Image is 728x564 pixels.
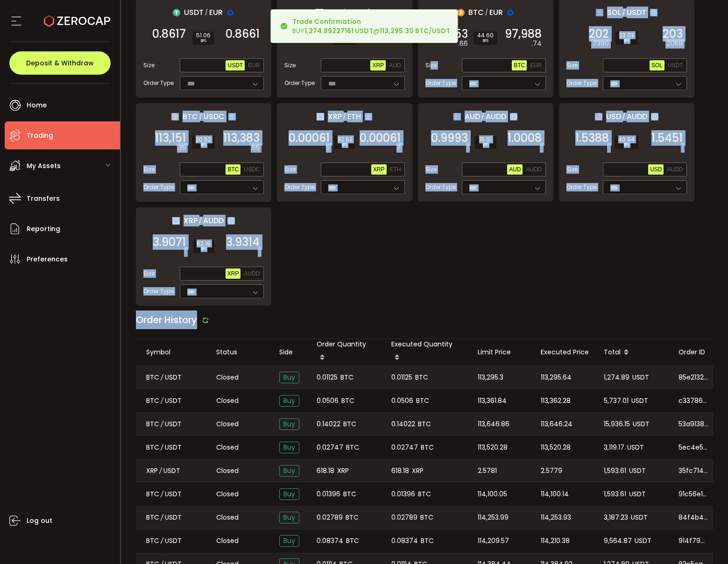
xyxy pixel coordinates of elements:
[326,143,330,153] em: 5
[216,419,239,429] span: Closed
[146,372,159,383] span: BTC
[251,143,260,153] em: .55
[391,419,415,430] span: 0.14022
[279,488,299,500] span: Buy
[371,164,387,175] button: XRP
[27,222,60,236] span: Reporting
[604,536,632,546] span: 9,564.87
[146,419,159,430] span: BTC
[509,166,521,173] span: AUD
[617,463,728,564] div: Chat Widget
[161,395,163,406] em: /
[159,465,162,476] em: /
[196,142,211,148] i: BPS
[346,536,359,546] span: BTC
[227,166,239,173] span: BTC
[161,442,163,453] em: /
[566,183,597,191] span: Order Type
[337,465,349,476] span: XRP
[272,347,309,358] div: Side
[418,489,431,500] span: BTC
[425,61,437,70] span: Size
[541,442,571,453] span: 113,520.28
[246,60,262,70] button: EUR
[346,7,362,18] span: AUD
[317,536,343,546] span: 0.08374
[650,60,664,70] button: SOL
[146,442,159,453] span: BTC
[143,287,174,296] span: Order Type
[196,38,211,44] i: BPS
[244,166,260,173] span: USDC
[478,442,508,453] span: 113,520.28
[289,134,330,143] span: 0.00061
[284,183,315,191] span: Order Type
[604,372,629,383] span: 1,274.89
[418,419,431,430] span: BTC
[165,489,182,500] span: USDT
[226,268,241,279] button: XRP
[242,268,262,279] button: AUDD
[679,373,708,382] span: 85e21323-356f-4e15-877c-b7660bde3948
[508,134,542,143] span: 1.0008
[184,7,204,18] span: USDT
[205,8,208,17] em: /
[541,395,571,406] span: 113,362.28
[478,419,509,430] span: 113,646.86
[347,111,361,122] span: ETH
[342,8,345,17] em: /
[541,489,569,500] span: 114,100.14
[477,38,494,44] i: BPS
[391,465,409,476] span: 618.18
[27,192,60,205] span: Transfers
[244,270,260,277] span: AUDD
[171,113,179,120] img: btc_portfolio.svg
[486,111,506,122] span: AUDD
[317,372,338,383] span: 0.01125
[338,137,352,142] span: 32.52
[227,62,243,69] span: USDT
[279,442,299,453] span: Buy
[343,113,346,121] em: /
[606,111,621,122] span: USD
[226,60,245,70] button: USDT
[27,253,68,266] span: Preferences
[457,9,465,16] img: btc_portfolio.svg
[531,39,542,49] em: .74
[541,512,571,523] span: 114,253.93
[165,419,182,430] span: USDT
[223,134,260,143] span: 113,383
[279,395,299,407] span: Buy
[317,512,343,523] span: 0.02789
[421,536,434,546] span: BTC
[679,443,708,452] span: 5ec4e5ad-0d8d-48b3-bbfb-e3806bf719de
[633,419,650,430] span: USDT
[317,419,340,430] span: 0.14022
[384,339,470,366] div: Executed Quantity
[505,29,542,39] span: 97,988
[631,395,648,406] span: USDT
[370,60,386,70] button: XRP
[228,113,236,120] img: usdc_portfolio.svg
[478,536,509,546] span: 114,209.57
[143,61,155,70] span: Size
[317,442,343,453] span: 0.02747
[216,513,239,522] span: Closed
[604,489,626,500] span: 1,593.61
[391,372,412,383] span: 0.01125
[431,134,468,143] span: 0.9993
[139,347,209,358] div: Symbol
[165,536,182,546] span: USDT
[528,60,544,70] button: EUR
[209,347,272,358] div: Status
[663,29,683,39] span: 203
[530,62,542,69] span: EUR
[165,372,182,383] span: USDT
[146,512,159,523] span: BTC
[541,419,573,430] span: 113,646.24
[216,396,239,406] span: Closed
[304,26,373,35] b: 1,274.89227161 USDT
[618,137,635,142] span: 40.94
[227,217,235,225] img: zuPXiwguUFiBOIQyqLOiXsnnNitlx7q4LCwEbLHADjIpTka+Lip0HH8D0VTrd02z+wEAAAAASUVORK5CYII=
[340,372,353,383] span: BTC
